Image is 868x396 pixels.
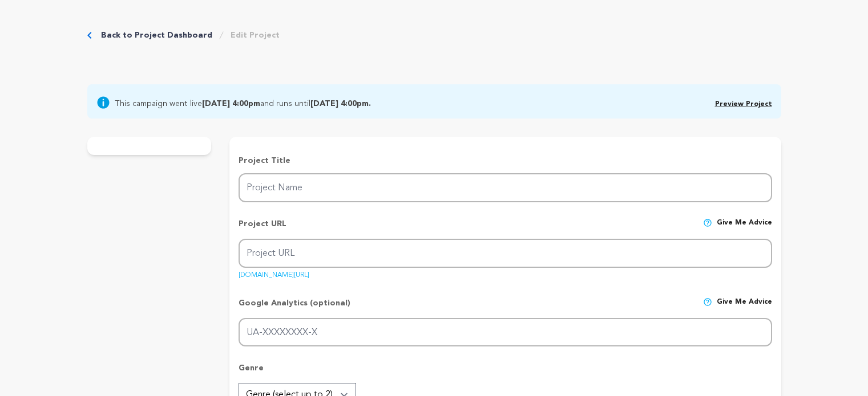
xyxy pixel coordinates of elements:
span: This campaign went live and runs until [115,96,371,109]
a: Preview Project [715,101,772,108]
span: Give me advice [717,218,772,239]
a: Back to Project Dashboard [101,30,212,41]
input: Project URL [239,239,772,268]
p: Project Title [239,155,772,166]
a: [DOMAIN_NAME][URL] [239,267,309,279]
p: Project URL [239,218,286,239]
input: Project Name [239,173,772,202]
span: Give me advice [717,297,772,318]
b: [DATE] 4:00pm. [310,100,371,108]
p: Genre [239,362,772,383]
img: help-circle.svg [703,297,712,307]
p: Google Analytics (optional) [239,297,350,318]
input: UA-XXXXXXXX-X [239,318,772,347]
img: help-circle.svg [703,218,712,227]
div: Breadcrumb [87,30,280,41]
a: Edit Project [231,30,280,41]
b: [DATE] 4:00pm [202,100,260,108]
